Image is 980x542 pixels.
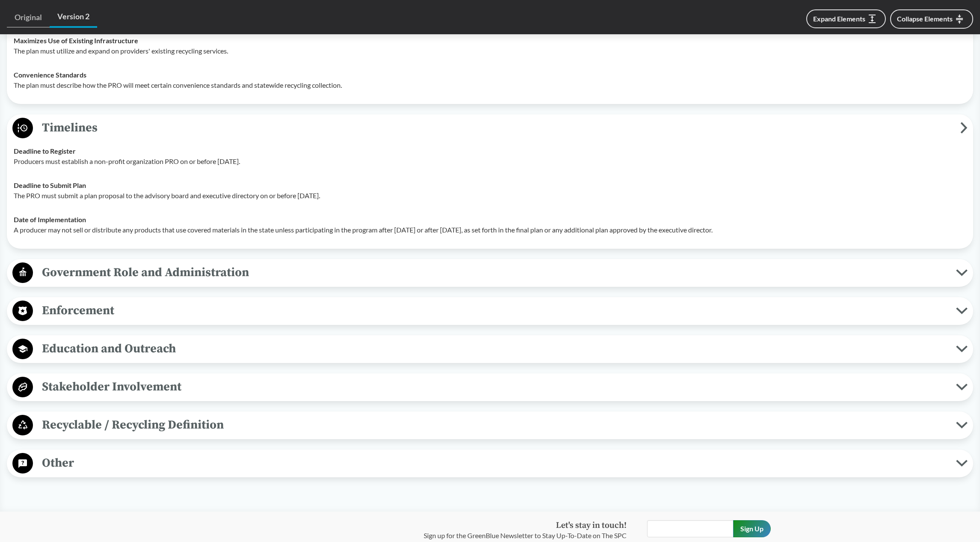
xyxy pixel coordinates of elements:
[10,300,970,322] button: Enforcement
[733,520,771,537] input: Sign Up
[14,191,966,201] p: The PRO must submit a plan proposal to the advisory board and executive directory on or before [D...
[33,118,960,137] span: Timelines
[556,520,627,531] strong: Let's stay in touch!
[10,117,970,139] button: Timelines
[33,415,956,435] span: Recyclable / Recycling Definition
[14,46,966,56] p: The plan must utilize and expand on providers' existing recycling services.
[14,71,86,79] strong: Convenience Standards
[33,453,956,473] span: Other
[33,301,956,320] span: Enforcement
[33,339,956,358] span: Education and Outreach
[10,262,970,284] button: Government Role and Administration
[14,215,86,223] strong: Date of Implementation
[33,263,956,282] span: Government Role and Administration
[10,453,970,474] button: Other
[14,147,76,155] strong: Deadline to Register
[14,156,966,167] p: Producers must establish a non-profit organization PRO on or before [DATE].
[806,9,886,28] button: Expand Elements
[10,414,970,436] button: Recyclable / Recycling Definition
[14,181,86,189] strong: Deadline to Submit Plan
[10,338,970,360] button: Education and Outreach
[14,225,966,235] p: A producer may not sell or distribute any products that use covered materials in the state unless...
[10,376,970,398] button: Stakeholder Involvement
[50,7,97,28] a: Version 2
[14,36,138,45] strong: Maximizes Use of Existing Infrastructure
[890,9,973,29] button: Collapse Elements
[424,530,627,541] p: Sign up for the GreenBlue Newsletter to Stay Up-To-Date on The SPC
[14,80,966,90] p: The plan must describe how the PRO will meet certain convenience standards and statewide recyclin...
[33,377,956,396] span: Stakeholder Involvement
[7,8,50,27] a: Original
